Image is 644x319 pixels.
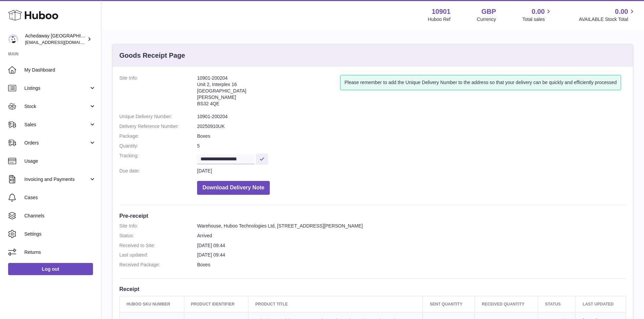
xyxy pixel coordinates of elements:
dt: Site Info: [119,223,197,229]
div: Huboo Ref [428,16,451,23]
span: Sales [24,122,89,128]
dt: Due date: [119,168,197,174]
span: AVAILABLE Stock Total [579,16,636,23]
dt: Package: [119,133,197,139]
dd: Boxes [197,262,626,268]
a: 0.00 Total sales [522,7,552,23]
dt: Delivery Reference Number: [119,123,197,130]
strong: GBP [481,7,496,16]
span: Cases [24,194,96,201]
button: Download Delivery Note [197,181,270,195]
dd: [DATE] 09:44 [197,242,626,249]
dt: Received to Site: [119,242,197,249]
span: My Dashboard [24,67,96,73]
dd: 20250910UK [197,123,626,130]
dt: Last updated: [119,252,197,258]
span: Returns [24,249,96,256]
dd: Warehouse, Huboo Technologies Ltd, [STREET_ADDRESS][PERSON_NAME] [197,223,626,229]
th: Huboo SKU Number [120,296,184,312]
div: Please remember to add the Unique Delivery Number to the address so that your delivery can be qui... [340,75,621,90]
th: Received Quantity [475,296,538,312]
dt: Site Info: [119,75,197,110]
span: Settings [24,231,96,237]
address: 10901-200204 Unit 2, Interplex 16 [GEOGRAPHIC_DATA] [PERSON_NAME] BS32 4QE [197,75,340,110]
span: Listings [24,85,89,91]
th: Last updated [576,296,626,312]
h3: Pre-receipt [119,212,626,219]
h3: Receipt [119,285,626,293]
div: Achedaway [GEOGRAPHIC_DATA] [25,33,86,46]
div: Currency [477,16,496,23]
strong: 10901 [432,7,451,16]
dd: 10901-200204 [197,113,626,120]
span: Usage [24,158,96,164]
dd: Boxes [197,133,626,139]
span: Stock [24,103,89,110]
th: Status [538,296,576,312]
dt: Quantity: [119,143,197,149]
dd: [DATE] 09:44 [197,252,626,258]
dt: Unique Delivery Number: [119,113,197,120]
a: Log out [8,263,93,275]
span: Orders [24,140,89,146]
h3: Goods Receipt Page [119,51,185,60]
span: Channels [24,213,96,219]
span: 0.00 [532,7,545,16]
a: 0.00 AVAILABLE Stock Total [579,7,636,23]
th: Sent Quantity [423,296,475,312]
dt: Received Package: [119,262,197,268]
dd: [DATE] [197,168,626,174]
span: 0.00 [615,7,628,16]
dt: Status: [119,233,197,239]
th: Product Identifier [184,296,248,312]
span: Total sales [522,16,552,23]
dt: Tracking: [119,153,197,164]
dd: 5 [197,143,626,149]
dd: Arrived [197,233,626,239]
span: [EMAIL_ADDRESS][DOMAIN_NAME] [25,39,99,45]
img: admin@newpb.co.uk [8,34,18,44]
th: Product title [248,296,423,312]
span: Invoicing and Payments [24,176,89,183]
